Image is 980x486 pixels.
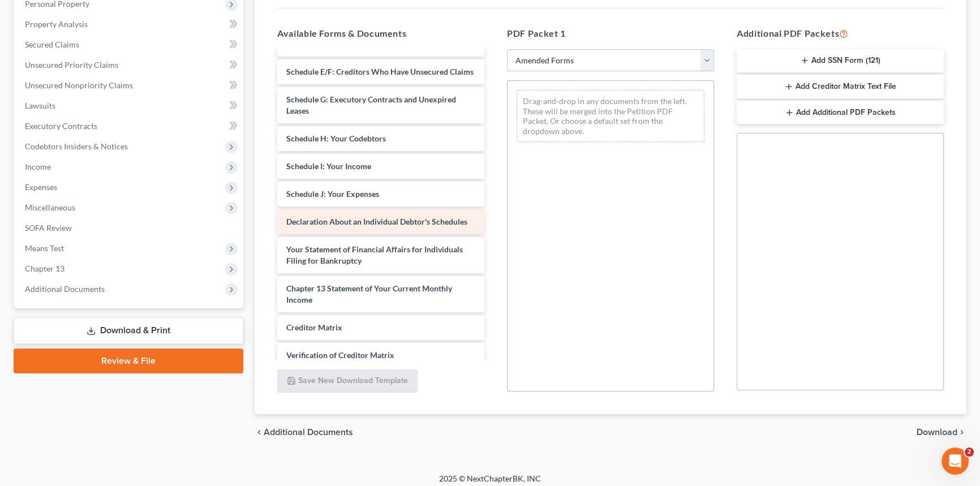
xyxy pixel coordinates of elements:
span: Schedule G: Executory Contracts and Unexpired Leases [286,94,456,115]
h5: PDF Packet 1 [507,27,714,40]
a: Executory Contracts [16,116,243,136]
span: Income [25,162,51,171]
a: Property Analysis [16,14,243,35]
span: Additional Documents [25,284,105,294]
span: Codebtors Insiders & Notices [25,141,128,151]
button: Download chevron_right [917,428,966,437]
a: Lawsuits [16,96,243,116]
span: Verification of Creditor Matrix [286,350,394,360]
a: Review & File [14,349,243,373]
span: Schedule E/F: Creditors Who Have Unsecured Claims [286,67,474,76]
a: Download & Print [14,317,243,344]
span: Chapter 13 [25,264,65,273]
button: Add SSN Form (121) [737,49,944,73]
span: Creditor Matrix [286,322,342,332]
span: Lawsuits [25,101,55,110]
button: Save New Download Template [277,369,418,393]
span: Property Analysis [25,19,88,29]
span: Expenses [25,182,57,192]
h5: Additional PDF Packets [737,27,944,40]
span: Schedule I: Your Income [286,161,371,171]
a: Secured Claims [16,35,243,55]
i: chevron_right [957,428,966,437]
span: Means Test [25,243,64,253]
i: chevron_left [255,428,264,437]
span: Declaration About an Individual Debtor's Schedules [286,217,467,226]
span: Unsecured Nonpriority Claims [25,80,133,90]
a: Unsecured Priority Claims [16,55,243,75]
iframe: Intercom live chat [942,448,969,475]
h5: Available Forms & Documents [277,27,484,40]
span: Chapter 13 Statement of Your Current Monthly Income [286,283,452,304]
button: Add Creditor Matrix Text File [737,75,944,98]
span: Executory Contracts [25,121,97,131]
span: SOFA Review [25,223,72,233]
span: Schedule J: Your Expenses [286,189,379,199]
span: 2 [965,448,974,457]
div: Drag-and-drop in any documents from the left. These will be merged into the Petition PDF Packet. ... [517,90,704,142]
button: Add Additional PDF Packets [737,101,944,124]
a: SOFA Review [16,218,243,238]
span: Secured Claims [25,40,79,49]
a: chevron_left Additional Documents [255,428,353,437]
span: Miscellaneous [25,203,75,212]
span: Your Statement of Financial Affairs for Individuals Filing for Bankruptcy [286,244,463,265]
span: Unsecured Priority Claims [25,60,118,70]
span: Download [917,428,957,437]
span: Additional Documents [264,428,353,437]
span: Schedule H: Your Codebtors [286,134,386,143]
a: Unsecured Nonpriority Claims [16,75,243,96]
